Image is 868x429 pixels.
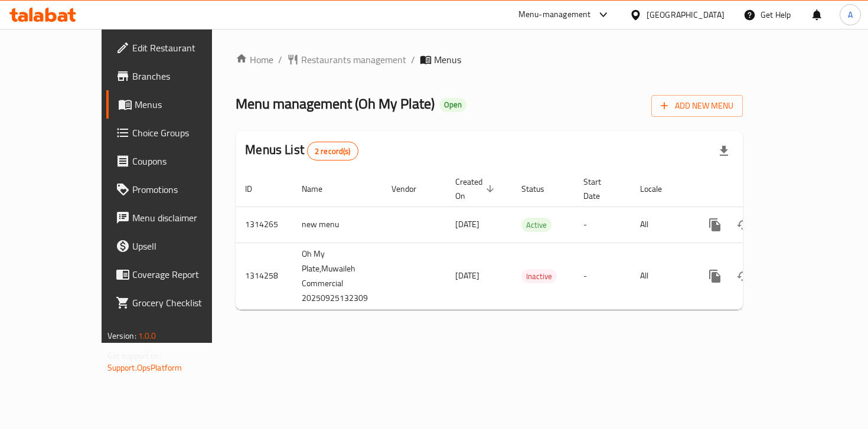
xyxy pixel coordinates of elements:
[292,207,382,243] td: new menu
[106,204,246,232] a: Menu disclaimer
[278,53,282,67] li: /
[106,289,246,317] a: Grocery Checklist
[701,262,729,290] button: more
[640,182,677,196] span: Locale
[455,268,479,283] span: [DATE]
[135,97,237,112] span: Menus
[521,218,552,232] span: Active
[574,243,631,309] td: -
[107,360,182,375] a: Support.OpsPlatform
[521,269,557,283] div: Inactive
[710,137,738,165] div: Export file
[132,211,237,225] span: Menu disclaimer
[411,53,415,67] li: /
[132,41,237,55] span: Edit Restaurant
[631,243,691,309] td: All
[106,90,246,119] a: Menus
[107,348,162,363] span: Get support on:
[302,182,338,196] span: Name
[236,90,435,117] span: Menu management ( Oh My Plate )
[132,296,237,310] span: Grocery Checklist
[439,98,466,112] div: Open
[132,154,237,168] span: Coupons
[292,243,382,309] td: Oh My Plate,Muwaileh Commercial 20250925132309
[132,267,237,281] span: Coverage Report
[106,62,246,90] a: Branches
[106,119,246,147] a: Choice Groups
[236,243,292,309] td: 1314258
[307,142,358,161] div: Total records count
[647,8,725,21] div: [GEOGRAPHIC_DATA]
[661,99,733,113] span: Add New Menu
[631,207,691,243] td: All
[729,211,758,239] button: Change Status
[106,34,246,62] a: Edit Restaurant
[521,182,560,196] span: Status
[236,53,273,67] a: Home
[132,239,237,253] span: Upsell
[455,217,479,232] span: [DATE]
[245,141,358,161] h2: Menus List
[729,262,758,290] button: Change Status
[107,328,136,343] span: Version:
[521,270,557,283] span: Inactive
[701,211,729,239] button: more
[236,53,743,67] nav: breadcrumb
[236,207,292,243] td: 1314265
[132,126,237,140] span: Choice Groups
[132,182,237,197] span: Promotions
[106,175,246,204] a: Promotions
[308,146,358,157] span: 2 record(s)
[651,95,743,117] button: Add New Menu
[301,53,406,67] span: Restaurants management
[138,328,156,343] span: 1.0.0
[106,232,246,260] a: Upsell
[518,8,591,22] div: Menu-management
[583,175,616,203] span: Start Date
[455,175,498,203] span: Created On
[106,147,246,175] a: Coupons
[245,182,267,196] span: ID
[691,171,824,207] th: Actions
[391,182,432,196] span: Vendor
[848,8,853,21] span: A
[236,171,824,310] table: enhanced table
[132,69,237,83] span: Branches
[521,218,552,232] div: Active
[106,260,246,289] a: Coverage Report
[574,207,631,243] td: -
[439,100,466,110] span: Open
[434,53,461,67] span: Menus
[287,53,406,67] a: Restaurants management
